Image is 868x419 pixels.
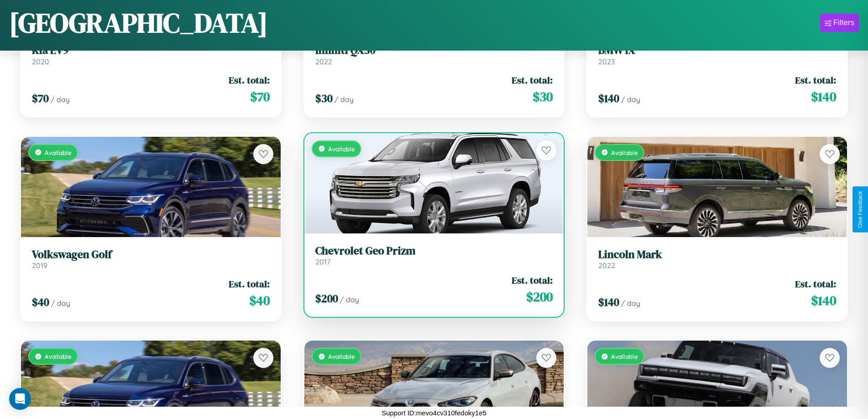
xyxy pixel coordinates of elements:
[512,73,553,87] span: Est. total:
[32,248,270,270] a: Volkswagen Golf2019
[315,44,553,66] a: Infiniti QX302022
[315,44,553,57] h3: Infiniti QX30
[45,352,72,360] span: Available
[45,149,72,156] span: Available
[315,91,333,106] span: $ 30
[32,248,270,261] h3: Volkswagen Golf
[9,388,31,410] div: Open Intercom Messenger
[32,261,47,270] span: 2019
[811,291,836,310] span: $ 140
[598,57,615,66] span: 2023
[328,145,355,153] span: Available
[32,44,270,57] h3: Kia EV9
[381,407,486,419] p: Support ID: mevo4cv310fedoky1e5
[598,91,619,106] span: $ 140
[249,291,270,310] span: $ 40
[598,44,836,57] h3: BMW iX
[621,299,640,308] span: / day
[250,88,270,106] span: $ 70
[820,14,859,32] button: Filters
[598,261,615,270] span: 2022
[611,149,638,156] span: Available
[334,95,354,104] span: / day
[328,352,355,360] span: Available
[32,57,49,66] span: 2020
[598,44,836,66] a: BMW iX2023
[315,244,553,258] h3: Chevrolet Geo Prizm
[32,295,49,310] span: $ 40
[598,248,836,261] h3: Lincoln Mark
[229,73,270,87] span: Est. total:
[621,95,640,104] span: / day
[833,18,854,27] div: Filters
[598,295,619,310] span: $ 140
[32,44,270,66] a: Kia EV92020
[340,295,359,304] span: / day
[857,191,863,228] div: Give Feedback
[9,4,268,41] h1: [GEOGRAPHIC_DATA]
[229,277,270,290] span: Est. total:
[533,88,553,106] span: $ 30
[315,57,332,66] span: 2022
[32,91,49,106] span: $ 70
[611,352,638,360] span: Available
[795,277,836,290] span: Est. total:
[795,73,836,87] span: Est. total:
[811,88,836,106] span: $ 140
[51,299,70,308] span: / day
[315,244,553,267] a: Chevrolet Geo Prizm2017
[315,257,330,266] span: 2017
[526,288,553,306] span: $ 200
[598,248,836,270] a: Lincoln Mark2022
[315,291,338,306] span: $ 200
[512,274,553,287] span: Est. total:
[51,95,70,104] span: / day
